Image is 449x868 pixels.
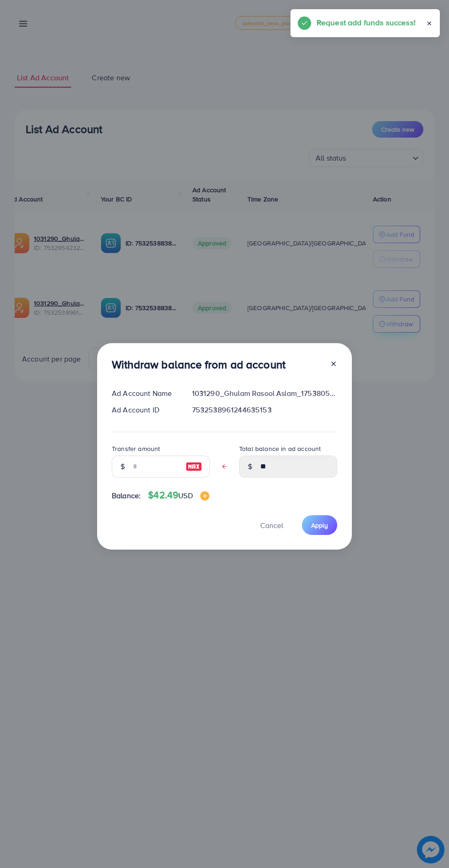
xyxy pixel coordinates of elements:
[249,515,295,535] button: Cancel
[185,388,345,399] div: 1031290_Ghulam Rasool Aslam_1753805901568
[178,490,192,501] span: USD
[200,491,209,501] img: image
[317,17,416,28] h5: Request add funds success!
[112,444,160,453] label: Transfer amount
[112,358,285,371] h3: Withdraw balance from ad account
[104,388,185,399] div: Ad Account Name
[302,515,337,535] button: Apply
[239,444,321,453] label: Total balance in ad account
[311,521,328,530] span: Apply
[104,405,185,415] div: Ad Account ID
[185,405,345,415] div: 7532538961244635153
[112,490,141,501] span: Balance:
[148,490,209,501] h4: $42.49
[260,520,283,530] span: Cancel
[186,461,202,472] img: image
